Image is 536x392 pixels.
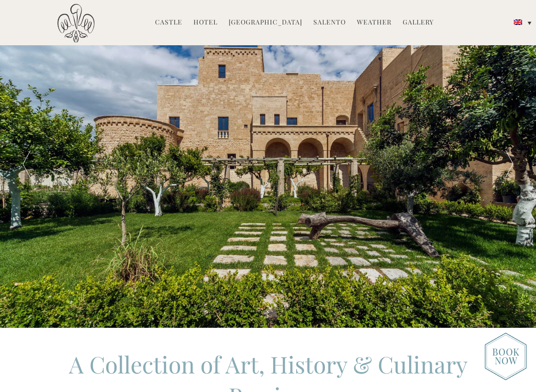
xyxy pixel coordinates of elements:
[485,332,527,380] img: new-booknow.png
[57,4,94,43] img: Castello di Ugento
[229,18,302,28] a: [GEOGRAPHIC_DATA]
[193,18,218,28] a: Hotel
[357,18,392,28] a: Weather
[313,18,346,28] a: Salento
[403,18,434,28] a: Gallery
[155,18,182,28] a: Castle
[514,19,522,25] img: English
